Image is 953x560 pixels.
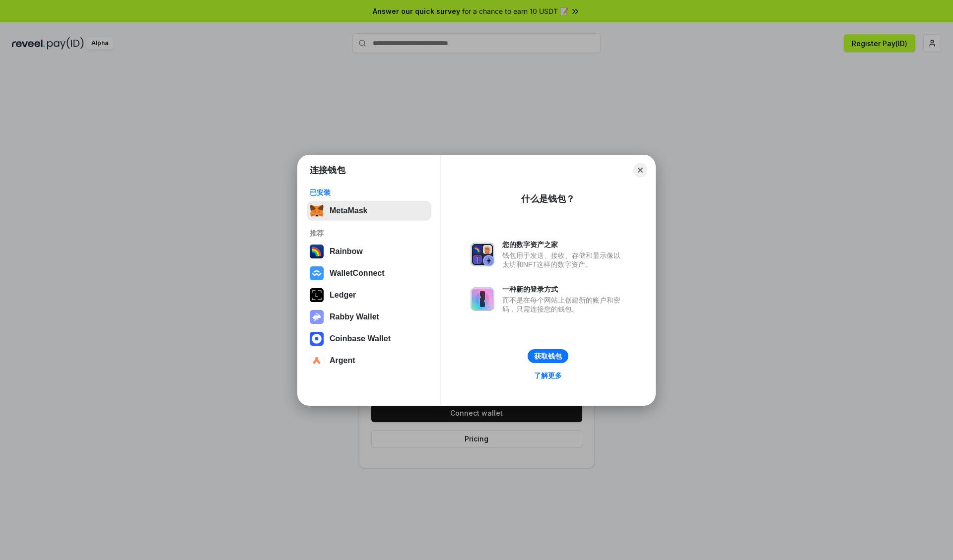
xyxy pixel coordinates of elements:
[310,310,324,324] img: svg+xml,%3Csvg%20xmlns%3D%22http%3A%2F%2Fwww.w3.org%2F2000%2Fsvg%22%20fill%3D%22none%22%20viewBox...
[310,245,324,258] img: svg+xml,%3Csvg%20width%3D%22120%22%20height%3D%22120%22%20viewBox%3D%220%200%20120%20120%22%20fil...
[502,296,625,313] div: 而不是在每个网站上创建新的账户和密码，只需连接您的钱包。
[528,369,568,382] a: 了解更多
[310,204,324,218] img: svg+xml,%3Csvg%20fill%3D%22none%22%20height%3D%2233%22%20viewBox%3D%220%200%2035%2033%22%20width%...
[521,193,575,205] div: 什么是钱包？
[502,285,625,294] div: 一种新的登录方式
[633,163,647,177] button: Close
[310,164,345,176] h1: 连接钱包
[307,307,431,327] button: Rabby Wallet
[330,247,363,256] div: Rainbow
[330,269,385,278] div: WalletConnect
[310,288,324,302] img: svg+xml,%3Csvg%20xmlns%3D%22http%3A%2F%2Fwww.w3.org%2F2000%2Fsvg%22%20width%3D%2228%22%20height%3...
[307,242,431,261] button: Rainbow
[307,329,431,349] button: Coinbase Wallet
[471,243,494,266] img: svg+xml,%3Csvg%20xmlns%3D%22http%3A%2F%2Fwww.w3.org%2F2000%2Fsvg%22%20fill%3D%22none%22%20viewBox...
[330,291,356,300] div: Ledger
[310,332,324,346] img: svg+xml,%3Csvg%20width%3D%2228%22%20height%3D%2228%22%20viewBox%3D%220%200%2028%2028%22%20fill%3D...
[310,266,324,280] img: svg+xml,%3Csvg%20width%3D%2228%22%20height%3D%2228%22%20viewBox%3D%220%200%2028%2028%22%20fill%3D...
[307,285,431,305] button: Ledger
[502,240,625,249] div: 您的数字资产之家
[307,351,431,371] button: Argent
[502,251,625,269] div: 钱包用于发送、接收、存储和显示像以太坊和NFT这样的数字资产。
[534,371,562,380] div: 了解更多
[534,352,562,361] div: 获取钱包
[471,287,494,311] img: svg+xml,%3Csvg%20xmlns%3D%22http%3A%2F%2Fwww.w3.org%2F2000%2Fsvg%22%20fill%3D%22none%22%20viewBox...
[310,354,324,368] img: svg+xml,%3Csvg%20width%3D%2228%22%20height%3D%2228%22%20viewBox%3D%220%200%2028%2028%22%20fill%3D...
[330,206,367,215] div: MetaMask
[330,356,355,365] div: Argent
[310,229,428,238] div: 推荐
[307,263,431,283] button: WalletConnect
[330,312,379,321] div: Rabby Wallet
[310,188,428,197] div: 已安装
[307,201,431,221] button: MetaMask
[528,349,568,363] button: 获取钱包
[330,334,391,343] div: Coinbase Wallet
